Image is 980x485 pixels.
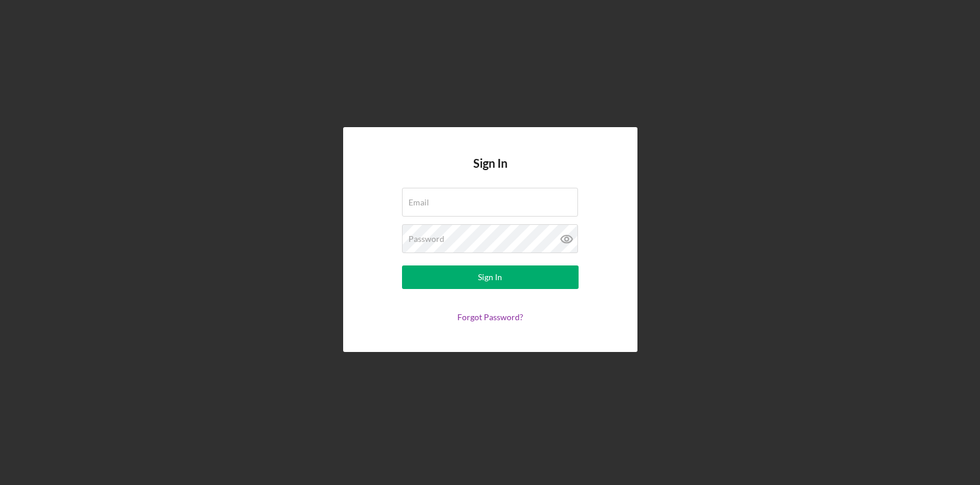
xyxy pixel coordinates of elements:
[402,265,579,289] button: Sign In
[408,198,429,207] label: Email
[408,234,444,244] label: Password
[473,157,507,188] h4: Sign In
[457,312,523,322] a: Forgot Password?
[478,265,502,289] div: Sign In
